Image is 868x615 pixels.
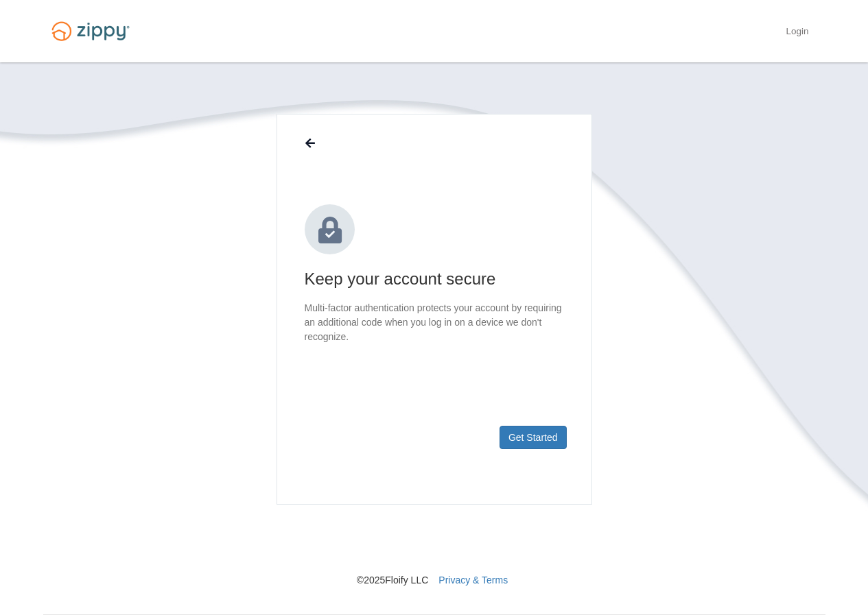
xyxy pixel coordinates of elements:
nav: © 2025 Floify LLC [43,505,825,587]
h1: Keep your account secure [305,268,564,290]
a: Privacy & Terms [438,575,508,586]
a: Login [786,26,808,40]
button: Get Started [500,426,567,449]
img: Logo [43,15,138,47]
p: Multi-factor authentication protects your account by requiring an additional code when you log in... [305,301,564,344]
